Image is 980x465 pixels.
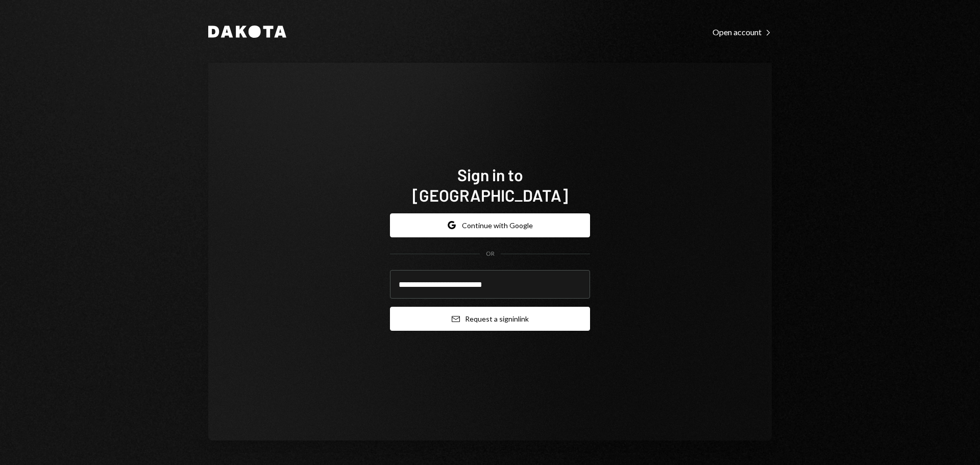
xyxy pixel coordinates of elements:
button: Continue with Google [390,213,590,237]
button: Request a signinlink [390,307,590,331]
div: Open account [713,27,772,37]
h1: Sign in to [GEOGRAPHIC_DATA] [390,164,590,205]
a: Open account [713,26,772,37]
div: OR [486,250,495,258]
